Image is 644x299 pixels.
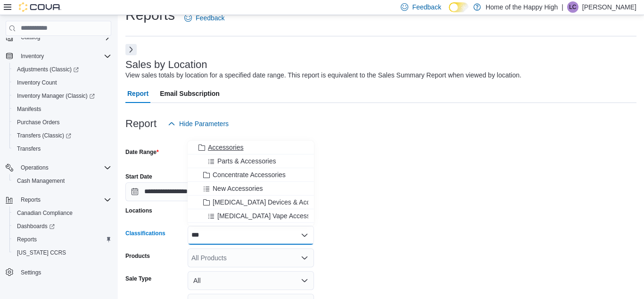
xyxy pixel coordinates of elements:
label: Products [125,252,150,260]
input: Dark Mode [449,2,469,12]
button: Purchase Orders [9,116,115,129]
a: Purchase Orders [13,117,64,128]
span: Email Subscription [160,84,220,103]
a: Transfers (Classic) [9,129,115,142]
span: Inventory [17,51,111,62]
button: Cash Management [9,174,115,188]
span: Transfers [13,143,111,154]
button: [US_STATE] CCRS [9,246,115,259]
input: Press the down key to open a popover containing a calendar. [125,182,216,201]
span: [MEDICAL_DATA] Devices & Accessories [213,197,335,207]
button: Open list of options [301,254,308,262]
span: Transfers (Classic) [13,130,111,141]
button: Next [125,44,137,55]
a: Dashboards [13,221,58,232]
span: Washington CCRS [13,247,111,258]
span: Settings [21,269,41,276]
span: Operations [21,164,49,171]
button: Inventory [17,51,48,62]
a: Adjustments (Classic) [13,64,83,75]
button: Parts & Accessories [188,154,314,168]
span: Reports [17,236,37,243]
div: View sales totals by location for a specified date range. This report is equivalent to the Sales ... [125,70,521,80]
span: Operations [17,162,111,173]
h1: Reports [125,6,175,25]
button: [MEDICAL_DATA] Vape Accessories [188,209,314,223]
span: Reports [21,196,41,204]
label: Start Date [125,173,152,180]
span: Canadian Compliance [17,209,73,217]
span: [US_STATE] CCRS [17,249,66,256]
a: Canadian Compliance [13,207,76,219]
button: Close list of options [301,231,308,239]
span: Canadian Compliance [13,207,111,219]
span: Inventory Manager (Classic) [17,92,95,100]
button: Operations [2,161,115,174]
button: Reports [2,193,115,206]
span: Accessories [208,143,243,152]
a: Dashboards [9,220,115,233]
a: Adjustments (Classic) [9,63,115,76]
p: Home of the Happy High [486,1,558,13]
a: Feedback [181,9,228,27]
label: Date Range [125,148,159,156]
a: Transfers [13,143,44,154]
span: [MEDICAL_DATA] Vape Accessories [217,211,324,221]
span: Dark Mode [449,12,449,13]
h3: Sales by Location [125,59,207,70]
button: Inventory Count [9,76,115,89]
button: Settings [2,265,115,279]
a: Cash Management [13,175,68,187]
button: Transfers [9,142,115,155]
p: [PERSON_NAME] [582,1,636,13]
a: [US_STATE] CCRS [13,247,70,258]
span: Cash Management [17,177,65,185]
label: Classifications [125,230,165,237]
label: Locations [125,207,152,214]
span: New Accessories [213,184,263,193]
span: Concentrate Accessories [213,170,286,179]
button: Hide Parameters [164,114,232,133]
span: Report [127,84,149,103]
a: Manifests [13,103,45,115]
span: Feedback [196,13,224,23]
span: Transfers [17,145,41,153]
button: Accessories [188,141,314,154]
button: Canadian Compliance [9,206,115,220]
span: Transfers (Classic) [17,132,71,139]
a: Settings [17,267,45,278]
span: Dashboards [17,222,55,230]
span: Dashboards [13,221,111,232]
button: Manifests [9,103,115,116]
button: Reports [9,233,115,246]
span: Adjustments (Classic) [17,66,79,73]
button: Catalog [2,31,115,44]
span: Parts & Accessories [217,156,276,166]
span: Manifests [17,105,41,113]
button: New Accessories [188,182,314,196]
span: Inventory [21,52,44,60]
button: Reports [17,194,44,205]
span: Purchase Orders [13,117,111,128]
a: Inventory Manager (Classic) [9,89,115,103]
span: Catalog [21,34,40,41]
label: Sale Type [125,275,151,282]
button: Concentrate Accessories [188,168,314,182]
span: Purchase Orders [17,119,60,126]
p: | [561,1,563,13]
a: Reports [13,234,41,245]
span: Inventory Count [13,77,111,88]
a: Inventory Manager (Classic) [13,90,99,102]
h3: Report [125,118,157,129]
img: Cova [19,2,61,12]
span: Feedback [412,2,441,12]
span: Cash Management [13,175,111,187]
span: LC [569,1,576,13]
span: Manifests [13,103,111,115]
span: Settings [17,266,111,278]
div: Lilly Colborn [567,1,578,13]
span: Hide Parameters [179,119,229,128]
button: [MEDICAL_DATA] Devices & Accessories [188,196,314,209]
button: Inventory [2,50,115,63]
span: Inventory Count [17,79,57,86]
